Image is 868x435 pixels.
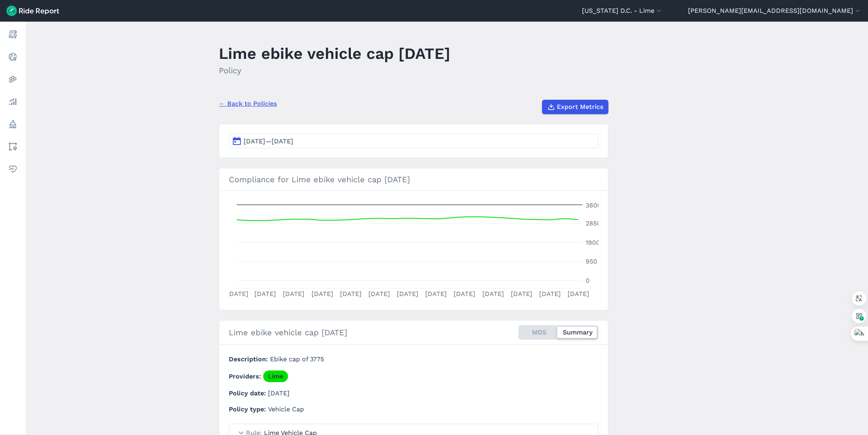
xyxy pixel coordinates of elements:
[688,6,862,16] button: [PERSON_NAME][EMAIL_ADDRESS][DOMAIN_NAME]
[6,117,20,131] a: Policy
[6,95,20,109] a: Analyze
[454,290,475,298] tspan: [DATE]
[283,290,304,298] tspan: [DATE]
[586,277,590,284] tspan: 0
[6,6,59,16] img: Ride Report
[586,239,600,246] tspan: 1900
[557,102,603,112] span: Export Metrics
[6,139,20,154] a: Areas
[254,290,276,298] tspan: [DATE]
[539,290,561,298] tspan: [DATE]
[229,373,263,380] span: Providers
[586,220,601,227] tspan: 2850
[425,290,447,298] tspan: [DATE]
[586,201,601,209] tspan: 3800
[6,162,20,176] a: Health
[244,137,293,145] span: [DATE]—[DATE]
[582,6,663,16] button: [US_STATE] D.C. - Lime
[482,290,504,298] tspan: [DATE]
[397,290,418,298] tspan: [DATE]
[6,50,20,64] a: Realtime
[263,371,288,382] a: Lime
[268,389,290,397] span: [DATE]
[229,355,270,363] span: Description
[568,290,589,298] tspan: [DATE]
[511,290,532,298] tspan: [DATE]
[368,290,390,298] tspan: [DATE]
[270,355,324,363] span: Ebike cap of 3775
[229,405,268,413] span: Policy type
[229,389,268,397] span: Policy date
[586,258,597,265] tspan: 950
[219,42,450,64] h1: Lime ebike vehicle cap [DATE]
[219,168,608,191] h3: Compliance for Lime ebike vehicle cap [DATE]
[312,290,333,298] tspan: [DATE]
[6,72,20,87] a: Heatmaps
[542,100,608,114] button: Export Metrics
[219,64,450,77] h2: Policy
[268,405,304,413] span: Vehicle Cap
[6,27,20,42] a: Report
[229,134,598,148] button: [DATE]—[DATE]
[227,290,248,298] tspan: [DATE]
[219,99,277,109] a: ← Back to Policies
[229,326,347,338] h2: Lime ebike vehicle cap [DATE]
[340,290,362,298] tspan: [DATE]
